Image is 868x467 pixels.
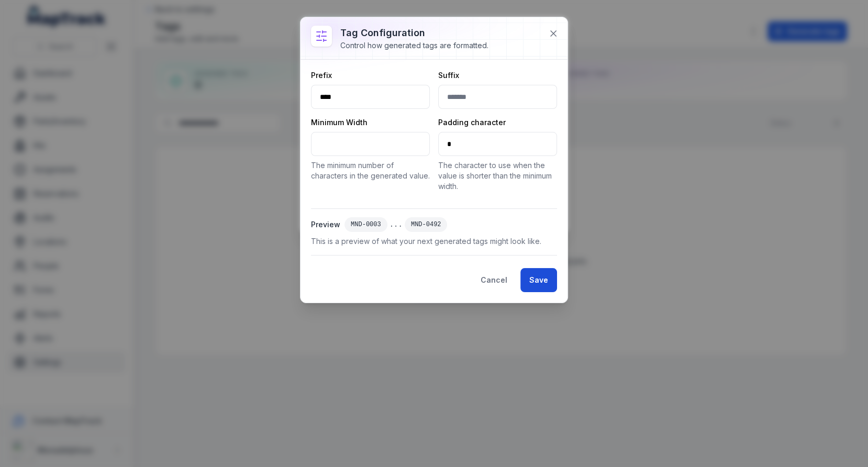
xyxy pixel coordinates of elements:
button: Save [520,268,557,292]
span: Preview [311,219,344,230]
label: Suffix [438,70,459,81]
span: This is a preview of what your next generated tags might look like. [311,236,557,247]
span: ... [390,219,403,230]
div: Control how generated tags are formatted. [340,40,488,51]
div: MND-0492 [405,217,448,232]
label: Padding character [438,117,506,128]
button: Cancel [472,268,516,292]
div: MND-0003 [344,217,387,232]
label: Prefix [311,70,332,81]
p: The character to use when the value is shorter than the minimum width. [438,160,557,192]
label: Minimum Width [311,117,368,128]
p: The minimum number of characters in the generated value. [311,160,430,181]
h3: Tag configuration [340,26,488,40]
